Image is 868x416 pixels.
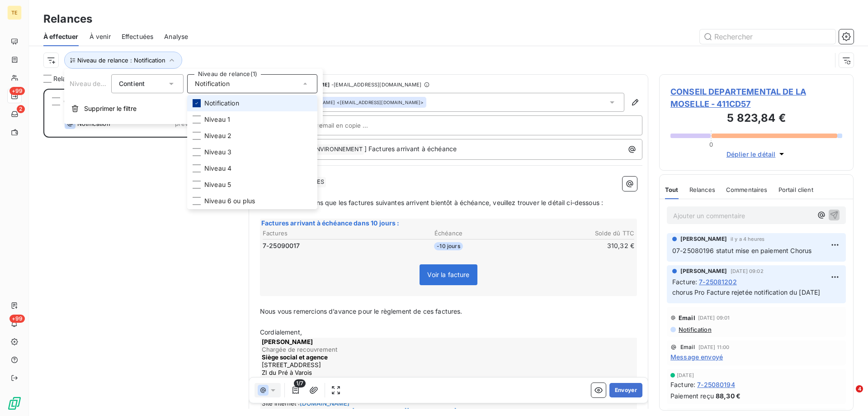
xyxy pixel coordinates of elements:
[70,80,125,87] span: Niveau de relance
[672,247,811,254] span: 07-25080196 statut mise en paiement Chorus
[670,110,842,128] h3: 5 823,84 €
[699,277,737,287] span: 7-25081202
[204,164,231,173] span: Niveau 4
[294,119,391,132] input: Adresse email en copie ...
[64,52,182,69] button: Niveau de relance : Notification
[261,219,400,227] span: Factures arrivant à échéance dans 10 jours :
[837,385,859,407] iframe: Intercom live chat
[164,32,188,41] span: Analyse
[672,277,697,287] span: Facture :
[90,32,111,41] span: À venir
[7,5,22,20] div: TE
[297,144,364,155] span: TTM ENVIRONNEMENT
[84,104,137,113] span: Supprimer le filtre
[680,235,727,243] span: [PERSON_NAME]
[778,186,813,193] span: Portail client
[387,229,510,238] th: Échéance
[262,229,386,238] th: Factures
[263,241,300,250] span: 7-25090017
[726,186,768,193] span: Commentaires
[297,99,424,105] div: <[EMAIL_ADDRESS][DOMAIN_NAME]>
[697,380,735,389] span: 7-25080194
[9,315,25,323] span: +99
[434,242,462,250] span: -10 jours
[64,99,323,119] button: Supprimer le filtre
[331,82,421,87] span: - [EMAIL_ADDRESS][DOMAIN_NAME]
[670,380,695,389] span: Facture :
[670,391,714,401] span: Paiement reçu
[119,80,145,87] span: Contient
[680,344,695,350] span: Email
[7,396,22,411] img: Logo LeanPay
[204,99,239,108] span: Notification
[677,373,694,378] span: [DATE]
[195,79,230,88] span: Notification
[260,328,302,336] span: Cordialement,
[700,29,835,44] input: Rechercher
[680,267,727,275] span: [PERSON_NAME]
[679,314,695,321] span: Email
[678,326,712,333] span: Notification
[609,383,642,397] button: Envoyer
[511,241,635,251] td: 310,32 €
[731,268,764,274] span: [DATE] 09:02
[260,307,462,315] span: Nous vous remercions d’avance pour le règlement de ces factures.
[64,97,202,105] span: CONSEIL DEPARTEMENTAL DE LA MOSELLE
[689,186,715,193] span: Relances
[670,352,723,362] span: Message envoyé
[77,57,165,64] span: Niveau de relance : Notification
[511,229,635,238] th: Solde dû TTC
[43,32,79,41] span: À effectuer
[709,141,713,148] span: 0
[204,180,231,189] span: Niveau 5
[204,148,231,157] span: Niveau 3
[731,236,764,242] span: il y a 4 heures
[698,344,730,350] span: [DATE] 11:00
[204,115,230,124] span: Niveau 1
[122,32,154,41] span: Effectuées
[726,149,776,159] span: Déplier le détail
[364,145,457,153] span: ] Factures arrivant à échéance
[856,385,863,392] span: 4
[43,11,92,27] h3: Relances
[43,89,238,416] div: grid
[260,199,603,206] span: Nous vous informons que les factures suivantes arrivent bientôt à échéance, veuillez trouver le d...
[716,391,741,401] span: 88,30 €
[670,86,842,110] span: CONSEIL DEPARTEMENTAL DE LA MOSELLE - 411CD57
[420,264,477,285] span: Voir la facture
[9,87,25,95] span: +99
[204,131,231,140] span: Niveau 2
[294,379,306,387] span: 1/7
[724,149,789,159] button: Déplier le détail
[204,196,255,206] span: Niveau 6 ou plus
[17,105,25,113] span: 2
[672,288,820,296] span: chorus Pro Facture rejetée notification du [DATE]
[53,74,77,83] span: Relance
[698,315,730,320] span: [DATE] 09:01
[665,186,679,193] span: Tout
